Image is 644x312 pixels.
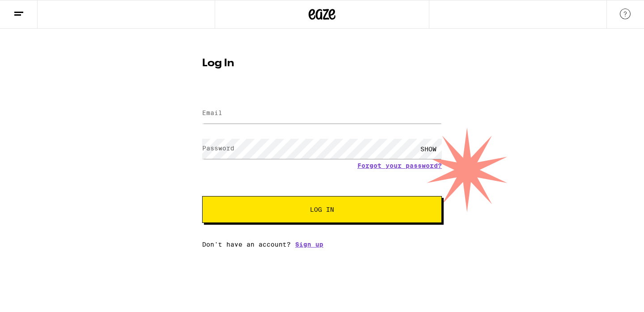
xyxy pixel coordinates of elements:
div: Don't have an account? [202,241,442,248]
a: Forgot your password? [357,162,442,169]
h1: Log In [202,58,442,69]
label: Password [202,145,234,152]
label: Email [202,109,222,116]
div: SHOW [415,139,442,159]
a: Sign up [295,241,323,248]
button: Log In [202,196,442,223]
input: Email [202,103,442,124]
span: Log In [310,206,334,213]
